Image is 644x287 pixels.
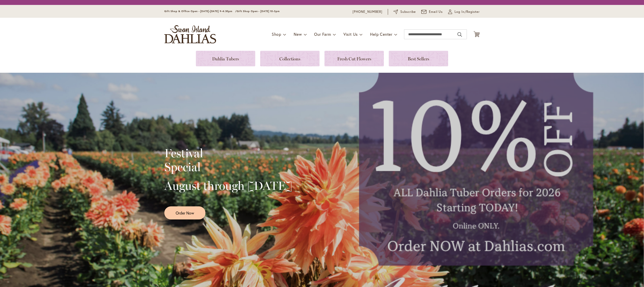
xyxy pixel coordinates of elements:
span: Visit Us [343,32,358,37]
span: Help Center [370,32,392,37]
a: Order Now [164,206,205,219]
span: Subscribe [400,9,416,14]
a: Log In/Register [448,9,480,14]
span: Shop [272,32,281,37]
span: Log In/Register [455,9,480,14]
span: Gift Shop & Office Open - [DATE]-[DATE] 9-4:30pm / [164,10,237,13]
span: Our Farm [314,32,331,37]
a: store logo [164,25,216,43]
a: Subscribe [393,9,416,14]
span: Order Now [176,210,194,216]
span: New [294,32,302,37]
h2: Festival Special [164,146,292,174]
span: Gift Shop Open - [DATE] 10-3pm [237,10,280,13]
button: Search [458,31,462,38]
a: [PHONE_NUMBER] [353,9,382,14]
a: Email Us [421,9,443,14]
h2: August through [DATE] [164,179,292,193]
span: Email Us [429,9,443,14]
